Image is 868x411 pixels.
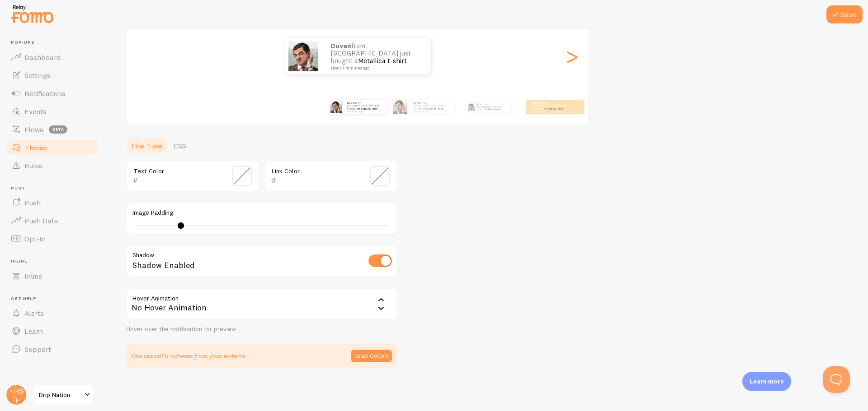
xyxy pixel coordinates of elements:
span: Inline [24,272,42,281]
span: Rules [24,161,42,170]
a: Metallica t-shirt [358,107,377,111]
a: Inline [5,267,99,285]
a: Push [5,194,99,212]
span: Drip Nation [39,389,82,400]
img: Fomo [288,42,318,71]
p: from [GEOGRAPHIC_DATA] just bought a [347,101,383,112]
span: Push Data [24,216,58,225]
a: Metallica t-shirt [358,56,407,65]
a: Opt-In [5,230,99,248]
span: Events [24,107,47,116]
span: Get Help [11,296,99,302]
button: Grab Colors [351,350,392,362]
a: Drip Nation [33,384,94,406]
a: Theme [5,139,99,157]
strong: Duvan [413,101,421,105]
span: Opt-In [24,234,46,243]
strong: Duvan [330,42,351,50]
small: about 4 minutes ago [413,111,450,112]
a: Settings [5,66,99,84]
p: Learn more [750,377,784,386]
a: Metallica t-shirt [544,107,563,111]
div: Shadow Enabled [126,245,397,278]
p: from [GEOGRAPHIC_DATA] just bought a [533,101,569,112]
span: Theme [24,143,47,152]
span: Alerts [24,309,44,318]
iframe: Help Scout Beacon - Open [823,366,850,393]
span: Support [24,345,51,354]
span: Pop-ups [11,40,99,46]
a: Notifications [5,84,99,102]
a: Support [5,340,99,358]
span: beta [49,125,67,134]
span: Inline [11,259,99,264]
span: Push [24,198,41,207]
div: Hover over the notification for preview [126,325,397,333]
a: Push Data [5,212,99,230]
a: Fine Tune [126,137,168,155]
span: Push [11,185,99,191]
small: about 4 minutes ago [347,111,382,112]
a: Dashboard [5,48,99,66]
a: Alerts [5,304,99,322]
a: Learn [5,322,99,340]
p: Use the color scheme from your website [132,351,245,360]
small: about 4 minutes ago [533,111,568,112]
span: Flows [24,125,43,134]
span: Notifications [24,89,66,98]
img: fomo-relay-logo-orange.svg [9,2,55,25]
div: Learn more [742,372,791,391]
img: Fomo [393,100,407,114]
a: Metallica t-shirt [486,108,501,111]
a: Metallica t-shirt [424,107,443,111]
p: from [GEOGRAPHIC_DATA] just bought a [330,42,421,70]
a: Rules [5,157,99,175]
p: from [GEOGRAPHIC_DATA] just bought a [476,102,507,112]
label: Image Padding [132,209,391,217]
div: Next slide [566,24,577,89]
div: No Hover Animation [126,288,397,320]
span: Settings [24,71,51,80]
img: Fomo [467,103,475,111]
span: Dashboard [24,53,61,62]
strong: Duvan [533,101,541,105]
img: Fomo [330,101,342,113]
a: CSS [168,137,192,155]
a: Flows beta [5,120,99,139]
span: Learn [24,327,43,336]
strong: Duvan [476,103,484,106]
p: from [GEOGRAPHIC_DATA] just bought a [413,101,451,112]
strong: Duvan [347,101,355,105]
small: about 4 minutes ago [330,66,418,70]
a: Events [5,102,99,120]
